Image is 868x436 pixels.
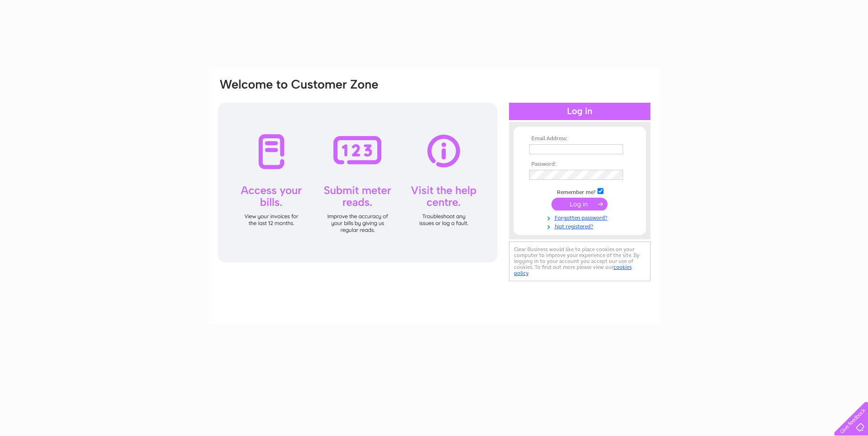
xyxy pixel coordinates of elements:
[529,213,633,221] a: Forgotten password?
[527,136,633,142] th: Email Address:
[527,161,633,168] th: Password:
[514,264,632,276] a: cookies policy
[551,198,608,210] input: Submit
[529,221,633,230] a: Not registered?
[509,242,650,281] div: Clear Business would like to place cookies on your computer to improve your experience of the sit...
[527,187,633,196] td: Remember me?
